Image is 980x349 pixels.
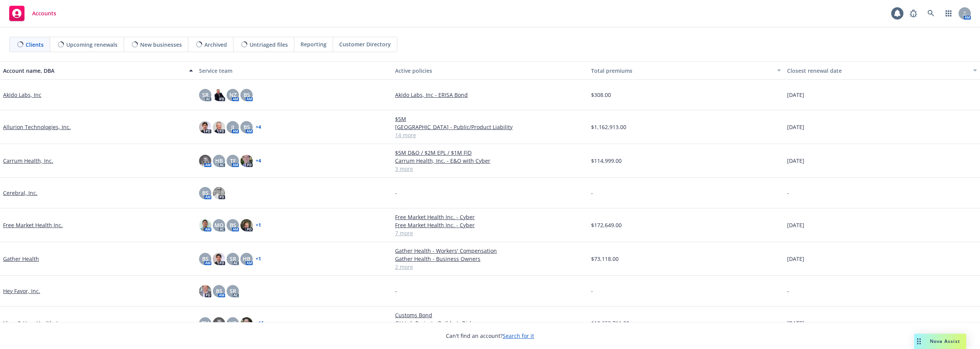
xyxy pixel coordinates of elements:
[229,319,237,327] span: HB
[199,67,389,75] div: Service team
[301,40,327,48] span: Reporting
[591,255,619,263] span: $73,118.00
[395,149,585,157] a: $5M D&O / $2M EPL / $1M FID
[213,89,225,101] img: photo
[204,41,227,49] span: Archived
[339,40,391,48] span: Customer Directory
[199,121,211,133] img: photo
[914,334,966,349] button: Nova Assist
[196,61,392,80] button: Service team
[213,121,225,133] img: photo
[395,165,585,173] a: 3 more
[787,319,804,327] span: [DATE]
[395,255,585,263] a: Gather Health - Business Owners
[3,221,63,229] a: Free Market Health Inc.
[3,91,41,99] a: Akido Labs, Inc
[214,221,224,229] span: MQ
[256,125,261,129] a: + 4
[591,123,626,131] span: $1,162,913.00
[784,61,980,80] button: Closest renewal date
[140,41,182,49] span: New businesses
[395,229,585,237] a: 7 more
[201,319,209,327] span: TM
[216,287,222,295] span: BS
[787,221,804,229] span: [DATE]
[787,255,804,263] span: [DATE]
[3,189,38,197] a: Cerebral, Inc.
[392,61,588,80] button: Active policies
[395,91,585,99] a: Akido Labs, Inc - ERISA Bond
[446,332,534,340] span: Can't find an account?
[395,319,585,327] a: OH Lab Project - Builder's Risk
[395,213,585,221] a: Free Market Health Inc. - Cyber
[202,91,209,99] span: SR
[240,155,253,167] img: photo
[230,287,236,295] span: SR
[591,287,593,295] span: -
[787,91,804,99] span: [DATE]
[787,189,789,197] span: -
[215,157,223,165] span: HB
[787,123,804,131] span: [DATE]
[503,332,534,339] a: Search for it
[202,255,209,263] span: BS
[591,67,773,75] div: Total premiums
[591,319,629,327] span: $10,652,711.00
[591,189,593,197] span: -
[230,221,236,229] span: BS
[395,263,585,271] a: 2 more
[923,6,939,21] a: Search
[787,157,804,165] span: [DATE]
[256,223,261,228] a: + 1
[3,255,39,263] a: Gather Health
[395,247,585,255] a: Gather Health - Workers' Compensation
[6,3,59,24] a: Accounts
[199,155,211,167] img: photo
[395,115,585,123] a: $5M
[256,321,264,326] a: + 16
[202,189,209,197] span: BS
[395,67,585,75] div: Active policies
[591,91,611,99] span: $308.00
[787,67,969,75] div: Closest renewal date
[230,157,236,165] span: TF
[591,157,622,165] span: $114,999.00
[230,255,236,263] span: SR
[941,6,956,21] a: Switch app
[231,123,234,131] span: JJ
[3,123,71,131] a: Allurion Technologies, Inc.
[3,67,185,75] div: Account name, DBA
[240,219,253,231] img: photo
[229,91,237,99] span: NZ
[906,6,921,21] a: Report a Bug
[914,334,924,349] div: Drag to move
[199,219,211,231] img: photo
[240,317,253,329] img: photo
[3,287,40,295] a: Hey Favor, Inc.
[591,221,622,229] span: $172,649.00
[250,41,288,49] span: Untriaged files
[395,287,397,295] span: -
[3,157,53,165] a: Carrum Health, Inc.
[32,10,56,16] span: Accounts
[395,221,585,229] a: Free Market Health Inc. - Cyber
[256,159,261,163] a: + 4
[213,317,225,329] img: photo
[66,41,118,49] span: Upcoming renewals
[199,285,211,297] img: photo
[26,41,44,49] span: Clients
[213,253,225,265] img: photo
[3,319,65,327] a: Hims & Hers Health, Inc.
[930,338,960,344] span: Nova Assist
[243,255,250,263] span: HB
[395,311,585,319] a: Customs Bond
[243,123,250,131] span: BS
[243,91,250,99] span: BS
[395,157,585,165] a: Carrum Health, Inc. - E&O with Cyber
